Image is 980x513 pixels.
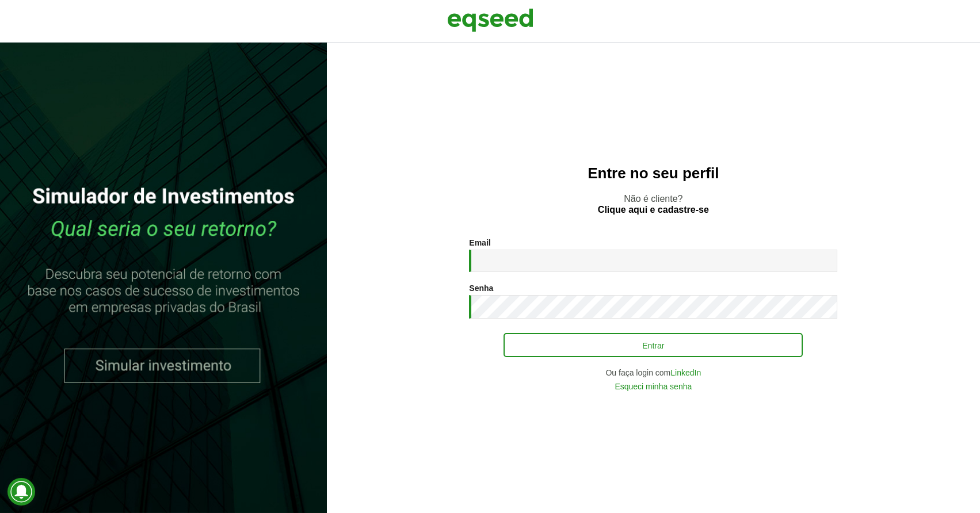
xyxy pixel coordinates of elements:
h2: Entre no seu perfil [350,165,957,182]
p: Não é cliente? [350,193,957,215]
button: Entrar [504,333,803,357]
a: Esqueci minha senha [615,382,692,391]
label: Email [469,239,490,247]
img: EqSeed Logo [447,6,533,35]
a: LinkedIn [670,369,701,377]
label: Senha [469,284,493,292]
a: Clique aqui e cadastre-se [598,205,709,215]
div: Ou faça login com [469,369,837,377]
